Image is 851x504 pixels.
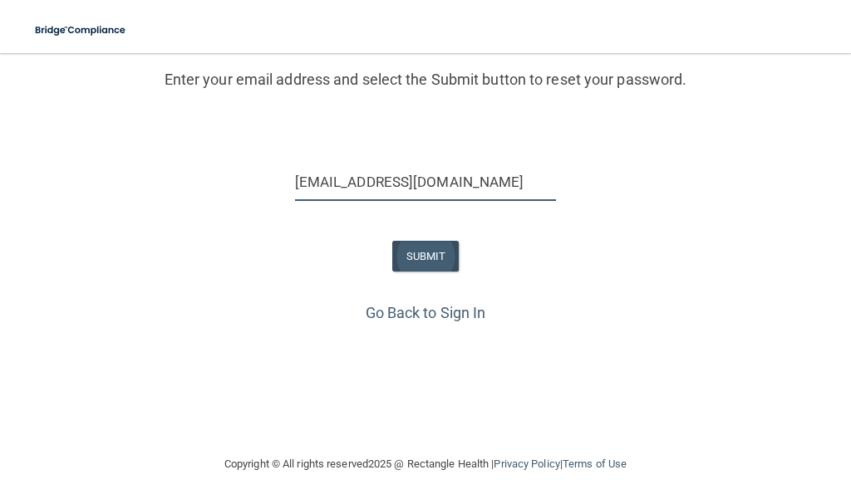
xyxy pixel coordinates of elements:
img: bridge_compliance_login_screen.278c3ca4.svg [25,13,137,47]
div: Copyright © All rights reserved 2025 @ Rectangle Health | | [122,438,729,491]
button: SUBMIT [392,241,460,272]
a: Terms of Use [563,458,627,470]
a: Privacy Policy [494,458,559,470]
a: Go Back to Sign In [366,304,486,321]
input: Email [295,164,557,201]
